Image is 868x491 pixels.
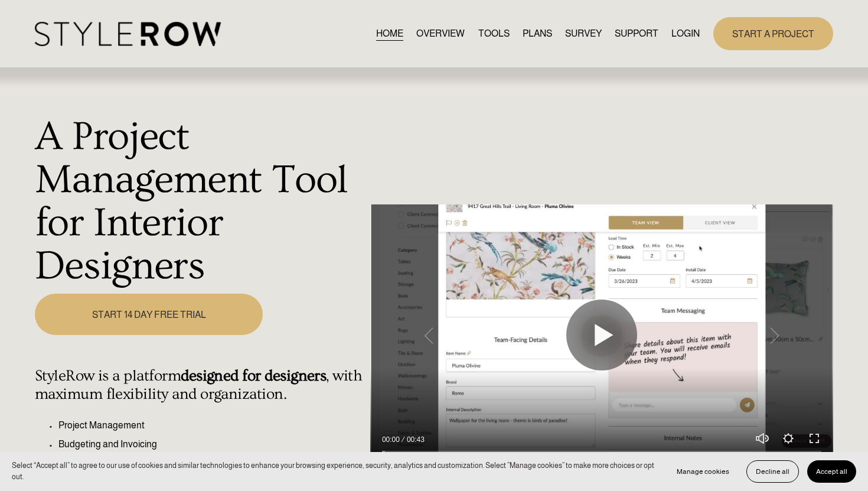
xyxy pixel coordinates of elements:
p: Select “Accept all” to agree to our use of cookies and similar technologies to enhance your brows... [12,460,656,482]
a: HOME [376,25,403,41]
input: Seek [382,447,821,456]
span: SUPPORT [615,27,658,41]
button: Manage cookies [668,460,738,483]
span: Manage cookies [677,467,729,476]
img: StyleRow [35,22,221,46]
p: Budgeting and Invoicing [58,437,364,451]
a: TOOLS [478,25,510,41]
strong: designed for designers [181,367,326,385]
h1: A Project Management Tool for Interior Designers [35,115,364,287]
button: Accept all [807,460,856,483]
button: Play [566,300,637,370]
div: Current time [382,434,403,446]
a: LOGIN [671,25,700,41]
button: Decline all [746,460,799,483]
a: START 14 DAY FREE TRIAL [35,294,263,334]
div: Duration [403,434,428,446]
a: OVERVIEW [416,25,465,41]
span: Accept all [816,467,847,476]
span: Decline all [756,467,789,476]
h4: StyleRow is a platform , with maximum flexibility and organization. [35,367,364,404]
a: PLANS [523,25,552,41]
a: START A PROJECT [713,17,833,50]
a: SURVEY [565,25,602,41]
p: Project Management [58,418,364,433]
a: folder dropdown [615,25,658,41]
